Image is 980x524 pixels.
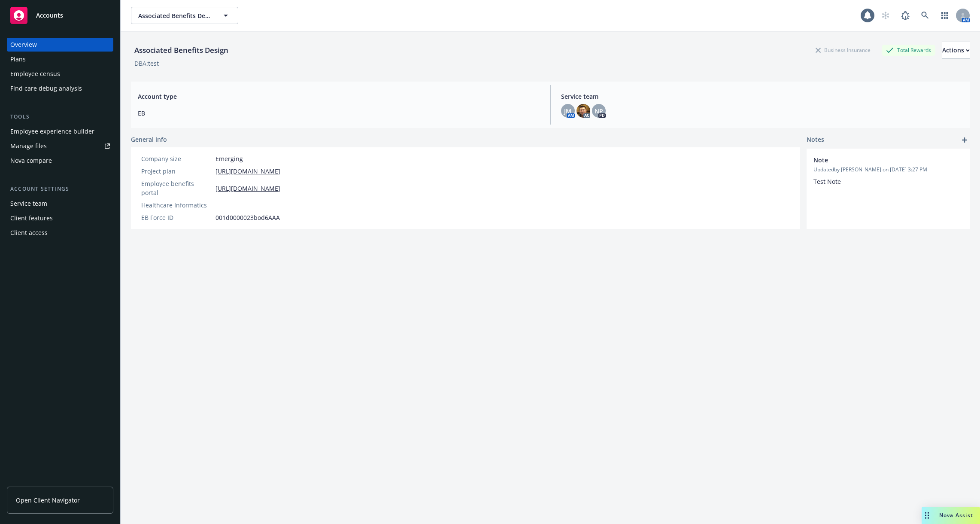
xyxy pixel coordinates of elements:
div: Manage files [10,139,47,153]
span: General info [131,135,167,144]
a: [URL][DOMAIN_NAME] [215,167,280,176]
div: Associated Benefits Design [131,45,232,56]
span: Service team [561,92,963,101]
a: Switch app [936,7,953,24]
div: Find care debug analysis [10,82,82,95]
div: Employee census [10,67,60,81]
span: Open Client Navigator [16,496,80,505]
span: Associated Benefits Design [138,11,212,20]
span: Updated by [PERSON_NAME] on [DATE] 3:27 PM [813,166,963,174]
span: Emerging [215,154,243,163]
span: Test Note [813,177,841,186]
a: Nova compare [7,154,113,168]
a: Find care debug analysis [7,82,113,95]
div: Drag to move [922,507,932,524]
div: Client features [10,211,53,225]
div: Employee experience builder [10,125,94,138]
div: Company size [141,154,212,163]
a: Client access [7,226,113,240]
div: Total Rewards [882,45,935,55]
span: Nova Assist [939,512,973,519]
a: [URL][DOMAIN_NAME] [215,184,280,193]
a: Search [916,7,934,24]
a: Overview [7,38,113,52]
span: Accounts [36,12,63,19]
a: Manage files [7,139,113,153]
a: Client features [7,211,113,225]
span: 001d0000023bod6AAA [215,213,280,222]
div: Client access [10,226,48,240]
img: photo [576,104,590,118]
div: Business Insurance [811,45,875,55]
a: Service team [7,197,113,210]
div: Tools [7,113,113,121]
div: Account settings [7,185,113,193]
a: Employee census [7,67,113,81]
span: - [215,201,218,210]
a: Plans [7,52,113,66]
div: Overview [10,38,37,52]
div: NoteUpdatedby [PERSON_NAME] on [DATE] 3:27 PMTest Note [807,149,970,193]
span: Note [813,155,941,165]
div: Healthcare Informatics [141,201,212,210]
button: Actions [942,42,970,59]
span: Account type [138,92,540,101]
span: EB [138,109,540,118]
span: NP [595,107,603,116]
div: EB Force ID [141,213,212,222]
span: Notes [807,135,824,145]
button: Associated Benefits Design [131,7,238,24]
a: Start snowing [877,7,894,24]
span: JM [564,107,571,116]
div: Actions [942,42,970,58]
div: Service team [10,197,47,210]
div: Nova compare [10,154,52,168]
div: DBA: test [134,59,159,68]
a: Report a Bug [897,7,914,24]
div: Project plan [141,167,212,176]
a: add [959,135,970,145]
div: Plans [10,52,26,66]
button: Nova Assist [922,507,980,524]
div: Employee benefits portal [141,179,212,197]
a: Accounts [7,3,113,27]
a: Employee experience builder [7,125,113,138]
